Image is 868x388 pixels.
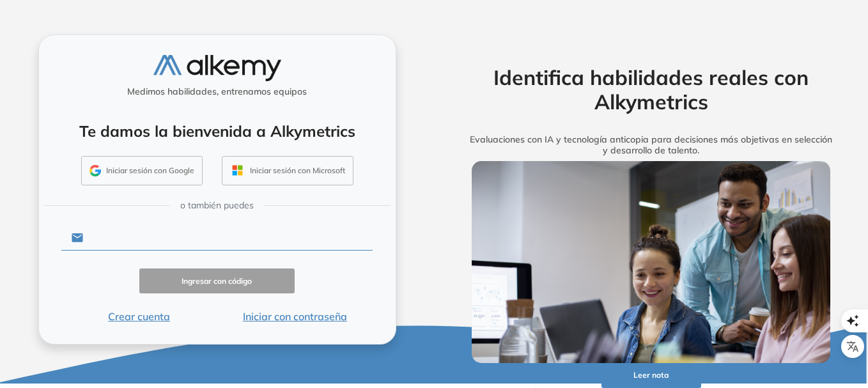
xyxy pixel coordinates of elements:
[44,86,391,97] h5: Medimos habilidades, entrenamos equipos
[56,122,379,141] h4: Te damos la bienvenida a Alkymetrics
[81,156,203,185] button: Iniciar sesión con Google
[61,309,217,324] button: Crear cuenta
[153,55,281,81] img: logo-alkemy
[452,65,851,114] h2: Identifica habilidades reales con Alkymetrics
[89,165,101,176] img: GMAIL_ICON
[601,363,701,388] button: Leer nota
[180,199,254,212] span: o también puedes
[452,134,851,156] h5: Evaluaciones con IA y tecnología anticopia para decisiones más objetivas en selección y desarroll...
[472,161,831,363] img: img-more-info
[230,163,245,178] img: OUTLOOK_ICON
[139,268,295,293] button: Ingresar con código
[217,309,373,324] button: Iniciar con contraseña
[222,156,353,185] button: Iniciar sesión con Microsoft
